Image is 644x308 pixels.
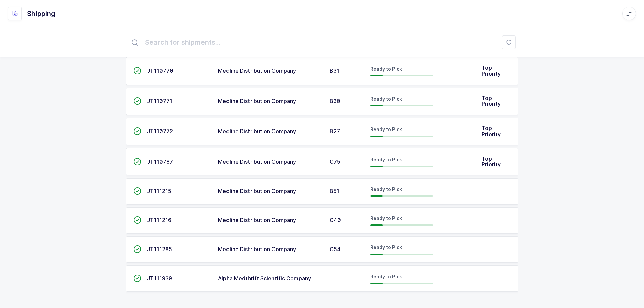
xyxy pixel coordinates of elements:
span:  [133,246,141,253]
span: Ready to Pick [370,244,402,250]
span: Ready to Pick [370,126,402,132]
span:  [133,217,141,223]
span:  [133,275,141,282]
span: JT111939 [147,275,172,282]
span: B30 [330,98,340,104]
span: Medline Distribution Company [218,217,296,223]
span:  [133,188,141,194]
span: Ready to Pick [370,66,402,72]
span: Medline Distribution Company [218,158,296,165]
span: Medline Distribution Company [218,67,296,74]
span:  [133,158,141,165]
span:  [133,67,141,74]
span: JT110787 [147,158,173,165]
span: Medline Distribution Company [218,98,296,104]
span: Medline Distribution Company [218,128,296,135]
span: JT111215 [147,188,171,194]
span: Top Priority [482,95,501,108]
span: Ready to Pick [370,186,402,192]
span: Top Priority [482,64,501,77]
span: JT110770 [147,67,173,74]
span: Ready to Pick [370,157,402,162]
span: Ready to Pick [370,274,402,279]
span: Medline Distribution Company [218,188,296,194]
span: Top Priority [482,125,501,138]
span: JT110771 [147,98,172,104]
span:  [133,98,141,104]
span: Ready to Pick [370,96,402,102]
span:  [133,128,141,135]
span: C75 [330,158,340,165]
span: Alpha Medthrift Scientific Company [218,275,311,282]
span: Top Priority [482,155,501,168]
span: JT110772 [147,128,173,135]
span: C54 [330,246,341,253]
span: Ready to Pick [370,215,402,221]
span: Medline Distribution Company [218,246,296,253]
span: JT111216 [147,217,171,223]
h1: Shipping [27,8,55,19]
span: C40 [330,217,341,223]
span: B27 [330,128,340,135]
span: B31 [330,67,339,74]
input: Search for shipments... [126,31,518,53]
span: B51 [330,188,339,194]
span: JT111285 [147,246,172,253]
